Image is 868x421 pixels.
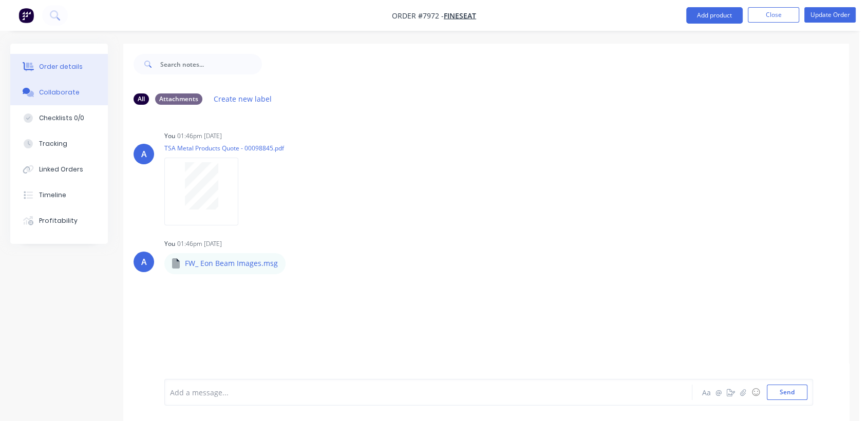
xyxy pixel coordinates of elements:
button: Timeline [10,182,108,208]
a: Fineseat [444,11,476,21]
button: Add product [686,7,743,24]
input: Search notes... [160,54,262,74]
button: @ [712,386,725,398]
button: Profitability [10,208,108,234]
button: Tracking [10,131,108,157]
div: Linked Orders [39,165,83,174]
div: You [164,131,175,141]
button: Close [748,7,799,23]
div: Collaborate [39,88,80,97]
img: Factory [18,8,34,23]
div: Tracking [39,139,67,148]
div: 01:46pm [DATE] [177,131,222,141]
span: Order #7972 - [392,11,444,21]
div: A [141,148,147,160]
button: Create new label [209,92,277,106]
div: Profitability [39,216,78,225]
button: Linked Orders [10,157,108,182]
button: Order details [10,54,108,80]
div: A [141,256,147,268]
div: Attachments [155,93,202,105]
div: You [164,239,175,248]
div: Timeline [39,190,66,200]
button: Aa [700,386,712,398]
button: ☺ [749,386,762,398]
div: Checklists 0/0 [39,113,84,123]
div: 01:46pm [DATE] [177,239,222,248]
p: FW_ Eon Beam Images.msg [185,258,278,269]
button: Checklists 0/0 [10,105,108,131]
p: TSA Metal Products Quote - 00098845.pdf [164,144,284,152]
div: Order details [39,62,83,71]
button: Send [767,385,807,400]
button: Collaborate [10,80,108,105]
div: All [134,93,149,105]
button: Update Order [804,7,856,23]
